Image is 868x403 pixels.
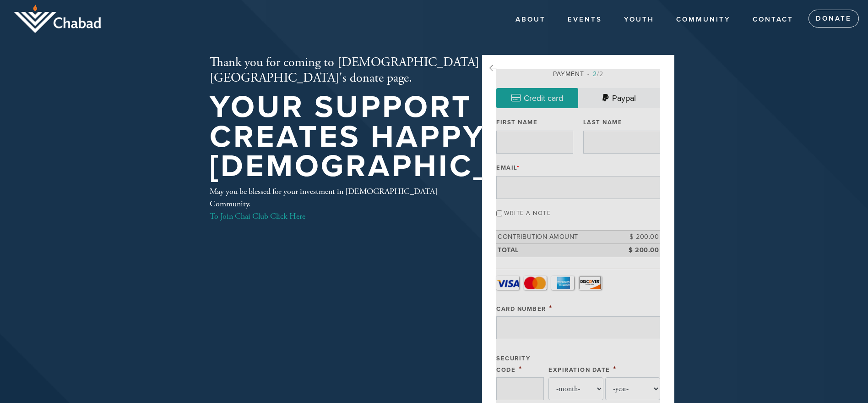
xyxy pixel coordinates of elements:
[617,11,661,28] a: YOUTH
[210,93,602,182] h1: Your support creates happy [DEMOGRAPHIC_DATA]!
[669,11,738,28] a: COMMUNITY
[210,211,305,221] a: To Join Chai Club Click Here
[210,55,602,86] h2: Thank you for coming to [DEMOGRAPHIC_DATA][GEOGRAPHIC_DATA]'s donate page.
[509,11,553,28] a: About
[746,11,800,28] a: Contact
[808,10,859,28] a: Donate
[14,5,101,33] img: logo_half.png
[561,11,609,28] a: Events
[210,185,452,222] div: May you be blessed for your investment in [DEMOGRAPHIC_DATA] Community.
